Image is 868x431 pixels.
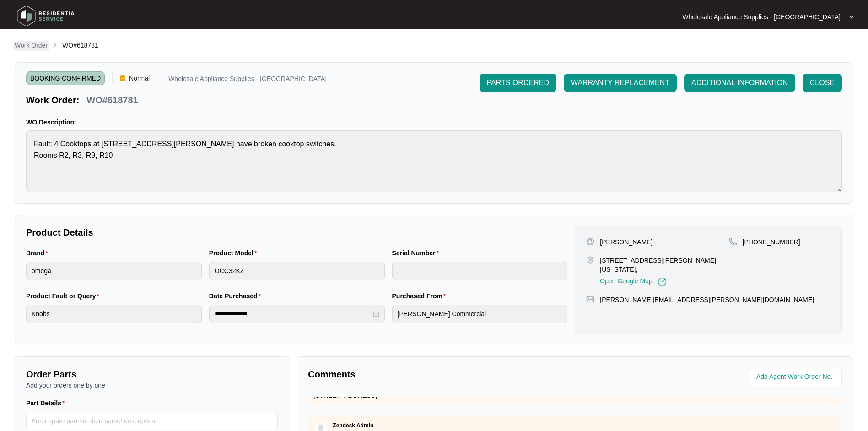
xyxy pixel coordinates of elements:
img: chevron-right [51,41,59,48]
input: Add Agent Work Order No. [756,372,836,383]
p: Order Parts [26,368,278,381]
p: [STREET_ADDRESS][PERSON_NAME][US_STATE], [600,256,728,274]
span: Normal [125,71,153,85]
input: Purchased From [392,305,568,323]
button: PARTS ORDERED [480,74,556,92]
p: WO Description: [26,118,842,127]
span: WARRANTY REPLACEMENT [571,77,669,88]
input: Serial Number [392,262,568,280]
span: ADDITIONAL INFORMATION [691,77,788,88]
label: Brand [26,248,52,258]
img: Link-External [658,278,666,286]
label: Date Purchased [209,291,264,301]
p: [PERSON_NAME] [600,237,652,247]
p: [PERSON_NAME][EMAIL_ADDRESS][PERSON_NAME][DOMAIN_NAME] [600,295,814,304]
p: Comments [308,368,568,381]
img: residentia service logo [14,2,78,30]
input: Product Model [209,262,385,280]
button: WARRANTY REPLACEMENT [564,74,677,92]
img: map-pin [586,256,594,264]
label: Product Model [209,248,261,258]
label: Part Details [26,399,69,408]
input: Brand [26,262,202,280]
span: BOOKING CONFIRMED [26,71,105,85]
img: dropdown arrow [849,15,854,19]
span: PARTS ORDERED [487,77,549,88]
input: Date Purchased [215,309,371,318]
p: Wholesale Appliance Supplies - [GEOGRAPHIC_DATA] [168,75,327,85]
input: Part Details [26,412,278,430]
textarea: Fault: 4 Cooktops at [STREET_ADDRESS][PERSON_NAME] have broken cooktop switches. Rooms R2, R3, R9... [26,130,842,192]
label: Product Fault or Query [26,291,103,301]
label: Purchased From [392,291,450,301]
button: CLOSE [803,74,842,92]
label: Serial Number [392,248,442,258]
p: Zendesk Admin [333,422,373,429]
img: map-pin [729,237,737,246]
p: Product Details [26,226,567,239]
a: Work Order [13,41,49,51]
p: Work Order: [26,94,79,107]
p: [PHONE_NUMBER] [743,237,800,247]
p: WO#618781 [86,94,138,107]
img: map-pin [586,295,594,303]
button: ADDITIONAL INFORMATION [684,74,795,92]
span: CLOSE [810,77,835,88]
p: Work Order [15,41,48,50]
input: Product Fault or Query [26,305,202,323]
p: Wholesale Appliance Supplies - [GEOGRAPHIC_DATA] [682,12,841,22]
span: WO#618781 [62,42,98,49]
p: Add your orders one by one [26,381,278,390]
img: Vercel Logo [120,75,125,81]
img: user-pin [586,237,594,246]
a: Open Google Map [600,278,666,286]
